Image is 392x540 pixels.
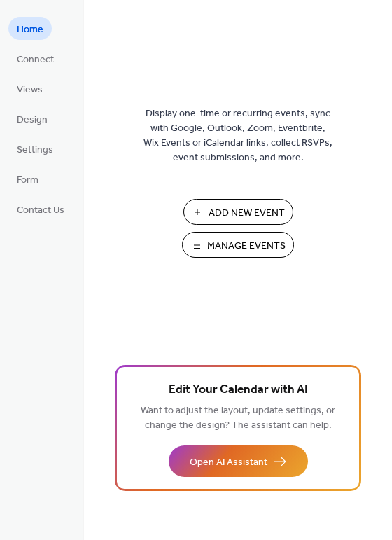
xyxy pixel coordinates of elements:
span: Open AI Assistant [190,455,267,470]
span: Settings [17,143,53,158]
span: Design [17,113,48,127]
a: Design [8,107,56,130]
span: Views [17,83,43,97]
a: Connect [8,47,62,70]
a: Settings [8,137,62,160]
span: Add New Event [209,206,285,221]
a: Home [8,17,52,40]
span: Manage Events [207,239,286,254]
span: Display one-time or recurring events, sync with Google, Outlook, Zoom, Eventbrite, Wix Events or ... [143,106,332,165]
button: Manage Events [182,232,294,258]
span: Home [17,22,43,37]
a: Views [8,77,51,100]
span: Edit Your Calendar with AI [169,380,308,400]
span: Form [17,173,38,188]
button: Open AI Assistant [169,445,308,477]
a: Form [8,167,47,191]
span: Connect [17,53,54,67]
button: Add New Event [183,199,293,225]
span: Contact Us [17,203,64,218]
span: Want to adjust the layout, update settings, or change the design? The assistant can help. [141,401,335,435]
a: Contact Us [8,198,73,221]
